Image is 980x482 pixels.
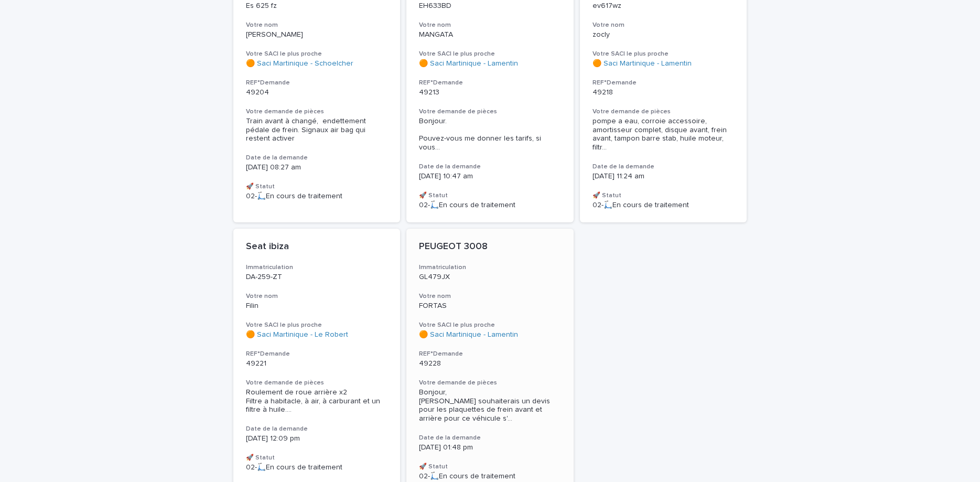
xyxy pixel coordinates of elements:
span: Bonjour, [PERSON_NAME] souhaiterais un devis pour les plaquettes de frein avant et arrière pour c... [419,388,561,423]
h3: Votre demande de pièces [419,108,561,116]
h3: Date de la demande [419,163,561,171]
h3: Votre SACI le plus proche [246,321,388,329]
span: Bonjour. Pouvez-vous me donner les tarifs, si vous ... [419,117,561,152]
h3: Votre nom [246,21,388,29]
p: Es 625 fz [246,2,388,10]
h3: Date de la demande [419,434,561,442]
h3: Votre SACI le plus proche [419,50,561,58]
h3: Votre nom [419,292,561,301]
p: EH633BD [419,2,561,10]
p: MANGATA [419,30,561,39]
h3: Votre SACI le plus proche [593,50,735,58]
p: 49221 [246,359,388,368]
p: 02-🛴En cours de traitement [419,201,561,210]
h3: Votre demande de pièces [593,108,735,116]
h3: Votre demande de pièces [246,108,388,116]
h3: Date de la demande [246,425,388,433]
h3: Votre nom [246,292,388,301]
p: [DATE] 01:48 pm [419,443,561,452]
span: Train avant à changé, endettement pédale de frein. Signaux air bag qui restent activer [246,117,368,143]
h3: REF°Demande [593,79,735,87]
h3: REF°Demande [419,79,561,87]
p: 49218 [593,88,735,97]
h3: Votre nom [419,21,561,29]
p: 02-🛴En cours de traitement [593,201,735,210]
a: 🟠 Saci Martinique - Schoelcher [246,59,353,68]
p: FORTAS [419,302,561,310]
h3: Date de la demande [593,163,735,171]
p: [PERSON_NAME] [246,30,388,39]
h3: REF°Demande [246,350,388,358]
p: DA-259-ZT [246,273,388,282]
p: PEUGEOT 3008 [419,241,561,253]
p: 02-🛴En cours de traitement [246,192,388,201]
h3: Immatriculation [419,263,561,272]
p: ev617wz [593,2,735,10]
p: zocly [593,30,735,39]
h3: Votre nom [593,21,735,29]
h3: Votre demande de pièces [419,379,561,387]
p: 02-🛴En cours de traitement [419,472,561,481]
p: 49213 [419,88,561,97]
p: 49228 [419,359,561,368]
h3: 🚀 Statut [593,191,735,200]
p: Filin [246,302,388,310]
h3: Date de la demande [246,154,388,162]
h3: REF°Demande [419,350,561,358]
h3: Votre SACI le plus proche [246,50,388,58]
p: GL479JX [419,273,561,282]
h3: 🚀 Statut [419,463,561,471]
p: [DATE] 11:24 am [593,172,735,181]
p: [DATE] 12:09 pm [246,434,388,443]
a: 🟠 Saci Martinique - Lamentin [419,330,518,339]
h3: Votre SACI le plus proche [419,321,561,329]
a: 🟠 Saci Martinique - Lamentin [593,59,692,68]
p: [DATE] 08:27 am [246,163,388,172]
p: 02-🛴En cours de traitement [246,463,388,472]
h3: Votre demande de pièces [246,379,388,387]
h3: 🚀 Statut [419,191,561,200]
span: pompe a eau, corroie accessoire, amortisseur complet, disque avant, frein avant, tampon barre sta... [593,117,735,152]
h3: 🚀 Statut [246,183,388,191]
div: Roulement de roue arrière x2 Filtre a habitacle, à air, à carburant et un filtre à huile. De l'hu... [246,388,388,414]
div: Bonjour. Pouvez-vous me donner les tarifs, si vous avez, des bougies, du kit courroie de distribu... [419,117,561,152]
p: 49204 [246,88,388,97]
h3: 🚀 Statut [246,454,388,462]
p: Seat ibiza [246,241,388,253]
a: 🟠 Saci Martinique - Le Robert [246,330,348,339]
a: 🟠 Saci Martinique - Lamentin [419,59,518,68]
p: [DATE] 10:47 am [419,172,561,181]
span: Roulement de roue arrière x2 Filtre a habitacle, à air, à carburant et un filtre à huile. ... [246,388,388,414]
h3: REF°Demande [246,79,388,87]
h3: Immatriculation [246,263,388,272]
div: Bonjour, Je souhaiterais un devis pour les plaquettes de frein avant et arrière pour ce véhicule ... [419,388,561,423]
